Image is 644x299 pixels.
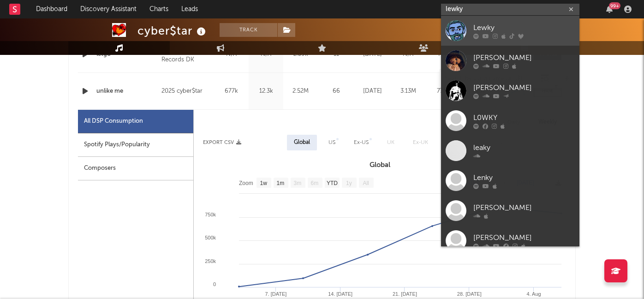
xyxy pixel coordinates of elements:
[78,110,193,133] div: All DSP Consumption
[137,23,208,38] div: cyber$tar
[205,212,216,217] text: 750k
[606,6,613,13] button: 99+
[294,137,310,148] div: Global
[441,226,579,256] a: [PERSON_NAME]
[286,87,316,96] div: 2.52M
[428,87,459,96] div: 776k
[441,16,579,46] a: Lewky
[441,46,579,76] a: [PERSON_NAME]
[473,82,575,93] div: [PERSON_NAME]
[441,166,579,196] a: Lenky
[441,106,579,136] a: L0WKY
[457,291,482,297] text: 28. [DATE]
[327,180,338,186] text: YTD
[393,291,417,297] text: 21. [DATE]
[328,291,352,297] text: 14. [DATE]
[473,202,575,213] div: [PERSON_NAME]
[363,180,369,186] text: All
[205,235,216,240] text: 500k
[78,133,193,157] div: Spotify Plays/Popularity
[473,22,575,33] div: Lewky
[194,160,566,171] h3: Global
[473,172,575,183] div: Lenky
[357,87,388,96] div: [DATE]
[328,137,335,148] div: US
[260,180,268,186] text: 1w
[441,136,579,166] a: leaky
[473,52,575,63] div: [PERSON_NAME]
[265,291,286,297] text: 7. [DATE]
[161,86,212,97] div: 2025 cyber$tar
[220,23,277,37] button: Track
[473,142,575,153] div: leaky
[473,232,575,243] div: [PERSON_NAME]
[213,281,216,287] text: 0
[354,137,369,148] div: Ex-US
[78,157,193,180] div: Composers
[311,180,319,186] text: 6m
[393,87,423,96] div: 3.13M
[440,75,537,83] input: Search by song name or URL
[294,180,302,186] text: 3m
[203,140,241,145] button: Export CSV
[96,87,157,96] a: unlike me
[441,4,579,15] input: Search for artists
[239,180,253,186] text: Zoom
[216,87,246,96] div: 677k
[205,258,216,264] text: 250k
[251,87,281,96] div: 12.3k
[526,291,541,297] text: 4. Aug
[609,2,620,9] div: 99 +
[346,180,352,186] text: 1y
[320,87,352,96] div: 66
[277,180,285,186] text: 1m
[441,76,579,106] a: [PERSON_NAME]
[441,196,579,226] a: [PERSON_NAME]
[84,116,143,127] div: All DSP Consumption
[473,112,575,123] div: L0WKY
